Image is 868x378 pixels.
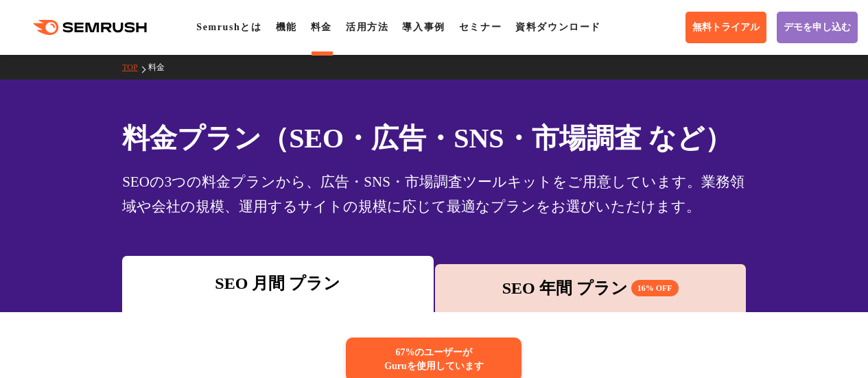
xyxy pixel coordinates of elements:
[692,21,760,34] span: 無料トライアル
[346,22,388,32] a: 活用方法
[196,22,261,32] a: Semrushとは
[402,22,445,32] a: 導入事例
[784,21,851,34] span: デモを申し込む
[129,271,426,296] div: SEO 月間 プラン
[631,280,679,296] span: 16% OFF
[685,12,766,43] a: 無料トライアル
[122,118,746,158] h1: 料金プラン（SEO・広告・SNS・市場調査 など）
[442,276,739,300] div: SEO 年間 プラン
[148,62,175,72] a: 料金
[459,22,502,32] a: セミナー
[777,12,858,43] a: デモを申し込む
[311,22,332,32] a: 料金
[276,22,297,32] a: 機能
[122,169,746,219] div: SEOの3つの料金プランから、広告・SNS・市場調査ツールキットをご用意しています。業務領域や会社の規模、運用するサイトの規模に応じて最適なプランをお選びいただけます。
[515,22,601,32] a: 資料ダウンロード
[122,62,148,72] a: TOP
